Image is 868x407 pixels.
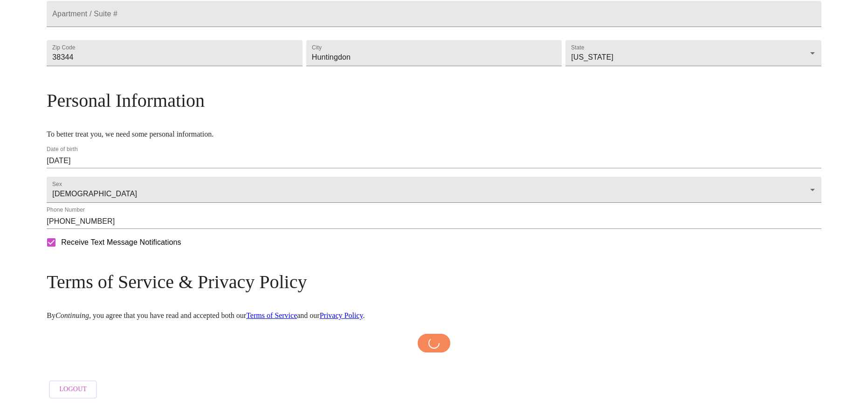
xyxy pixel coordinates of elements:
[47,90,821,111] h3: Personal Information
[49,380,97,399] button: Logout
[47,177,821,203] div: [DEMOGRAPHIC_DATA]
[47,271,821,293] h3: Terms of Service & Privacy Policy
[320,311,363,319] a: Privacy Policy
[47,147,78,152] label: Date of birth
[246,311,297,319] a: Terms of Service
[59,384,87,395] span: Logout
[55,311,89,319] em: Continuing
[47,207,85,213] label: Phone Number
[565,40,821,66] div: [US_STATE]
[47,130,821,138] p: To better treat you, we need some personal information.
[61,237,181,248] span: Receive Text Message Notifications
[47,311,821,320] p: By , you agree that you have read and accepted both our and our .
